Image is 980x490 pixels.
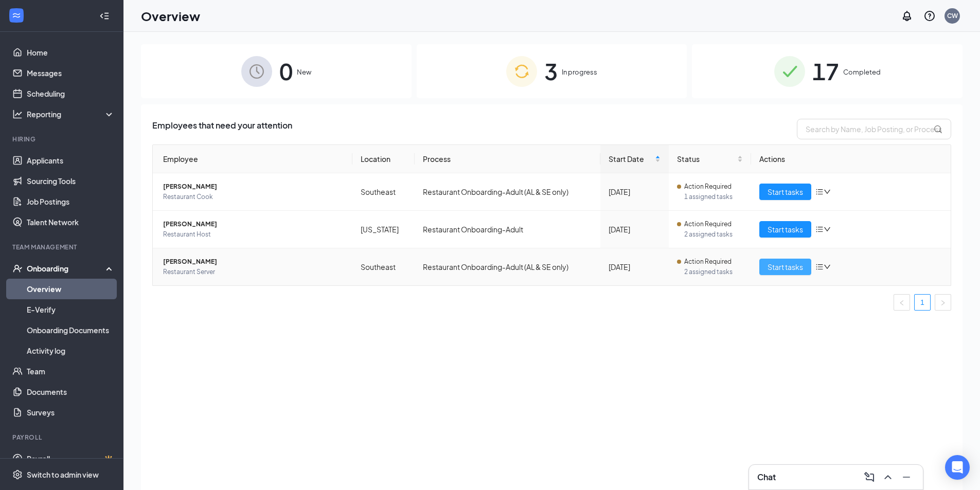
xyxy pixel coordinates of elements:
span: 1 assigned tasks [684,192,743,202]
a: Talent Network [27,212,115,232]
span: down [824,263,831,270]
span: Status [677,153,735,165]
svg: QuestionInfo [923,10,936,22]
a: Documents [27,382,115,402]
div: Reporting [27,109,115,119]
span: [PERSON_NAME] [163,257,344,267]
a: Scheduling [27,83,115,104]
a: Onboarding Documents [27,320,115,340]
a: Applicants [27,150,115,171]
span: 2 assigned tasks [684,267,743,277]
button: Start tasks [759,184,811,200]
svg: Minimize [900,471,913,483]
a: 1 [915,295,930,310]
div: CW [947,11,958,20]
a: Surveys [27,402,115,423]
span: Completed [843,67,881,77]
span: 3 [544,53,558,89]
svg: UserCheck [12,263,23,274]
button: Start tasks [759,221,811,238]
span: [PERSON_NAME] [163,182,344,192]
span: Start tasks [768,261,803,273]
span: right [940,300,946,306]
td: Southeast [352,173,415,211]
div: Switch to admin view [27,469,99,480]
a: PayrollCrown [27,448,115,469]
svg: Settings [12,469,23,480]
span: 0 [279,53,293,89]
a: Activity log [27,340,115,361]
h1: Overview [141,7,200,25]
button: ComposeMessage [861,469,878,485]
span: down [824,188,831,195]
span: 2 assigned tasks [684,229,743,240]
span: Employees that need your attention [152,119,292,139]
button: Start tasks [759,259,811,275]
th: Status [669,145,751,173]
span: Action Required [684,257,732,267]
th: Location [352,145,415,173]
span: Start tasks [768,186,803,197]
td: Restaurant Onboarding-Adult [415,211,600,248]
a: Job Postings [27,191,115,212]
span: Action Required [684,219,732,229]
div: [DATE] [609,186,661,197]
svg: Notifications [901,10,913,22]
span: Restaurant Host [163,229,344,240]
button: right [935,294,951,311]
div: Open Intercom Messenger [945,455,970,480]
div: [DATE] [609,224,661,235]
span: Restaurant Cook [163,192,344,202]
span: Start tasks [768,224,803,235]
a: Home [27,42,115,63]
svg: Collapse [99,11,110,21]
svg: Analysis [12,109,23,119]
span: 17 [812,53,839,89]
td: Restaurant Onboarding-Adult (AL & SE only) [415,173,600,211]
span: New [297,67,311,77]
span: In progress [562,67,597,77]
span: [PERSON_NAME] [163,219,344,229]
div: Payroll [12,433,113,442]
svg: ComposeMessage [863,471,876,483]
h3: Chat [757,471,776,483]
button: Minimize [898,469,915,485]
span: bars [815,263,824,271]
td: Southeast [352,248,415,285]
button: left [894,294,910,311]
td: Restaurant Onboarding-Adult (AL & SE only) [415,248,600,285]
div: [DATE] [609,261,661,273]
li: Previous Page [894,294,910,311]
div: Onboarding [27,263,106,274]
span: bars [815,225,824,233]
th: Employee [153,145,352,173]
span: Action Required [684,182,732,192]
li: 1 [914,294,931,311]
span: left [899,300,905,306]
div: Hiring [12,135,113,143]
a: Sourcing Tools [27,171,115,191]
th: Process [415,145,600,173]
a: Team [27,361,115,382]
svg: WorkstreamLogo [11,10,22,21]
button: ChevronUp [880,469,896,485]
li: Next Page [935,294,951,311]
th: Actions [751,145,951,173]
a: Overview [27,279,115,299]
div: Team Management [12,243,113,251]
a: E-Verify [27,299,115,320]
span: Restaurant Server [163,267,344,277]
span: bars [815,188,824,196]
svg: ChevronUp [882,471,894,483]
input: Search by Name, Job Posting, or Process [797,119,951,139]
span: down [824,226,831,233]
a: Messages [27,63,115,83]
span: Start Date [609,153,653,165]
td: [US_STATE] [352,211,415,248]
